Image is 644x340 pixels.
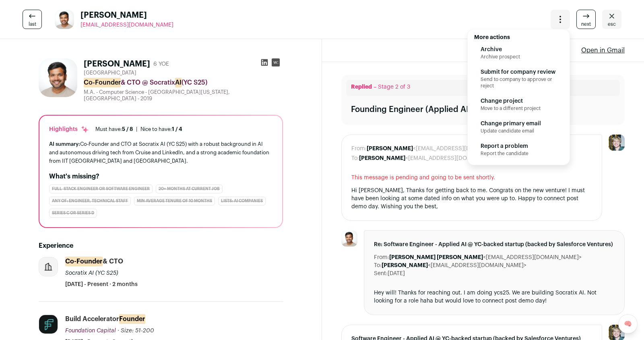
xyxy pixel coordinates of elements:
span: Update candidate email [481,128,557,134]
dd: [DATE] [388,270,405,278]
span: This message is pending and going to be sent shortly. [351,174,592,182]
h2: Experience [39,241,283,251]
div: Highlights [49,125,89,133]
span: Re: Software Engineer - Applied AI @ YC-backed startup (backed by Salesforce Ventures) [374,240,615,249]
div: 20+ months at current job [156,185,223,193]
span: Replied [351,84,372,90]
button: Submit for company review Send to company to approve or reject [481,68,557,89]
span: Archive [481,46,557,54]
span: esc [608,21,616,27]
span: Foundation Capital [65,328,116,334]
span: 5 / 8 [122,126,133,132]
span: · Size: 51-200 [118,328,154,334]
div: Lists: AI Companies [218,197,266,205]
span: [DATE] - Present · 2 months [65,280,138,288]
span: next [581,21,591,27]
span: Change project [481,97,541,105]
img: 3d1e867dca667615f917631225456d0e0818a9a40f335061e095ac621989bb10.jpg [39,58,77,97]
div: Hi [PERSON_NAME], Thanks for getting back to me. Congrats on the new venture! I must have been lo... [351,187,592,211]
mark: AI [175,78,182,87]
h1: [PERSON_NAME] [84,58,150,70]
img: 9c7885696aad6d696a27a83fc7b57740c7b9aa8b7c7f2b8013fb6876df714ee4.jpg [39,315,58,334]
b: [PERSON_NAME] [PERSON_NAME] [389,255,483,260]
span: [GEOGRAPHIC_DATA] [84,70,136,76]
span: Submit for company review [481,68,557,76]
span: – [374,84,376,90]
span: Report the candidate [481,150,557,157]
span: Report a problem [481,142,557,150]
a: [EMAIL_ADDRESS][DOMAIN_NAME] [80,21,173,29]
img: 3d1e867dca667615f917631225456d0e0818a9a40f335061e095ac621989bb10.jpg [341,230,357,247]
div: Founding Engineer (Applied AI) [351,104,471,115]
dd: <[EMAIL_ADDRESS][DOMAIN_NAME]> [389,253,582,261]
div: Must have: [95,126,133,133]
img: company-logo-placeholder-414d4e2ec0e2ddebbe968bf319fdfe5acfe0c9b87f798d344e800bc9a89632a0.png [39,257,58,276]
a: Report a problem [481,142,557,157]
button: Archive Archive prospect [481,46,557,60]
span: AI summary: [49,141,80,147]
dt: From: [374,253,389,261]
mark: Founder [119,314,145,324]
div: Series C or Series D [49,209,97,218]
a: next [576,10,596,29]
a: 🧠 [618,314,638,334]
dt: To: [351,154,359,162]
span: 1 / 4 [172,126,182,132]
span: Change primary email [481,120,557,128]
span: More actions [474,35,510,40]
dd: <[EMAIL_ADDRESS][DOMAIN_NAME]> [359,154,504,162]
dt: To: [374,261,382,270]
dd: <[EMAIL_ADDRESS][DOMAIN_NAME]> [382,261,526,270]
div: Co-Founder and CTO at Socratix AI (YC S25) with a robust background in AI and autonomous driving ... [49,140,272,165]
div: min average tenure of 10 months [134,197,215,205]
span: last [29,21,36,27]
button: Change project Move to a different project [481,97,541,112]
span: [EMAIL_ADDRESS][DOMAIN_NAME] [80,22,173,28]
span: [PERSON_NAME] [80,10,173,21]
b: [PERSON_NAME] [382,263,428,268]
a: Change primary email Update candidate email [481,120,557,134]
dd: <[EMAIL_ADDRESS][DOMAIN_NAME]> [367,145,512,153]
span: Move to a different project [481,105,541,112]
mark: Co-Founder [65,257,103,266]
button: Open dropdown [551,10,570,29]
a: last [23,10,42,29]
a: Open in Gmail [581,46,625,55]
span: Archive prospect [481,54,557,60]
h2: What's missing? [49,172,272,181]
div: & CTO [65,257,123,266]
span: Send to company to approve or reject [481,76,557,89]
div: Build Accelerator [65,315,145,323]
div: 6 YOE [153,60,169,68]
div: Full-Stack Engineer or Software Engineer [49,185,153,193]
div: Hey will! Thanks for reaching out. I am doing ycs25. We are building Socratix AI. Not looking for... [374,289,615,305]
div: Any of: Engineer, technical staff [49,197,131,205]
ul: | [95,126,182,133]
div: M.A. - Computer Science - [GEOGRAPHIC_DATA][US_STATE], [GEOGRAPHIC_DATA] - 2019 [84,89,283,102]
img: 6494470-medium_jpg [609,135,625,151]
span: Socratix AI (YC S25) [65,270,118,276]
dt: Sent: [374,270,388,278]
div: & CTO @ Socratix (YC S25) [84,78,283,87]
img: 3d1e867dca667615f917631225456d0e0818a9a40f335061e095ac621989bb10.jpg [55,10,74,29]
b: [PERSON_NAME] [359,155,405,161]
span: Stage 2 of 3 [378,84,410,90]
dt: From: [351,145,367,153]
b: [PERSON_NAME] [367,146,413,151]
mark: Co-Founder [84,78,121,87]
a: Close [602,10,621,29]
div: Nice to have: [140,126,182,133]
